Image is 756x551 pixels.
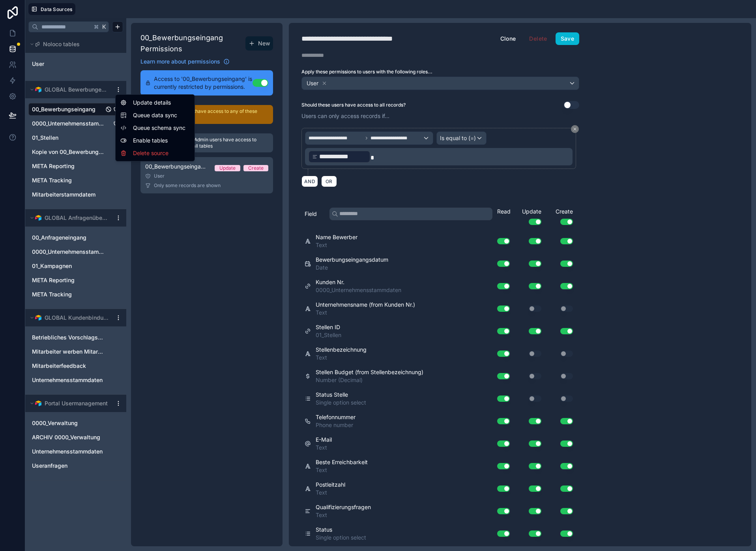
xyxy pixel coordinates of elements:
div: Enable tables [117,134,193,147]
span: Queue schema sync [133,124,190,132]
span: Queue data sync [133,111,190,119]
button: Queue data sync [120,111,190,119]
div: Delete source [117,147,193,159]
button: Queue schema sync [120,124,190,132]
div: Update details [117,96,193,109]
